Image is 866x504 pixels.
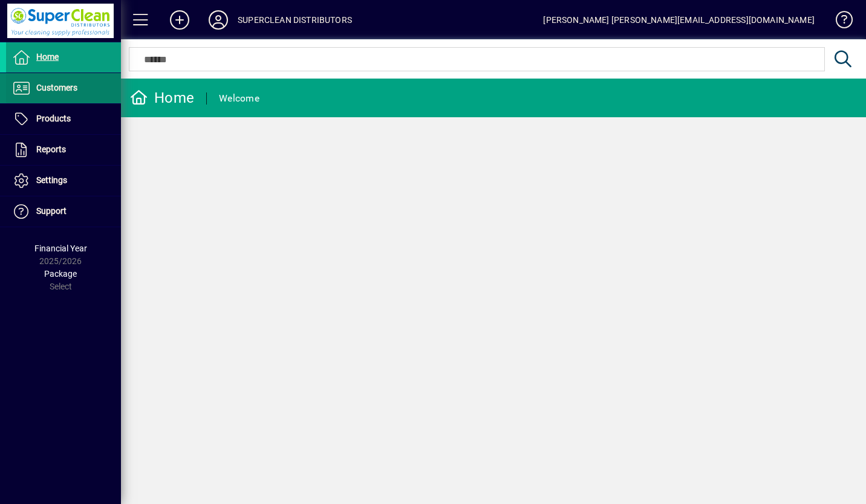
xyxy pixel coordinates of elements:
[36,114,71,123] span: Products
[219,89,259,108] div: Welcome
[543,10,815,30] div: [PERSON_NAME] [PERSON_NAME][EMAIL_ADDRESS][DOMAIN_NAME]
[6,135,121,165] a: Reports
[36,83,77,92] span: Customers
[44,269,77,279] span: Package
[160,9,199,31] button: Add
[827,2,851,42] a: Knowledge Base
[199,9,238,31] button: Profile
[238,10,352,30] div: SUPERCLEAN DISTRIBUTORS
[36,175,67,185] span: Settings
[34,244,87,253] span: Financial Year
[6,73,121,103] a: Customers
[130,88,194,108] div: Home
[36,144,66,154] span: Reports
[6,196,121,227] a: Support
[6,166,121,196] a: Settings
[36,206,67,216] span: Support
[36,52,59,62] span: Home
[6,104,121,134] a: Products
